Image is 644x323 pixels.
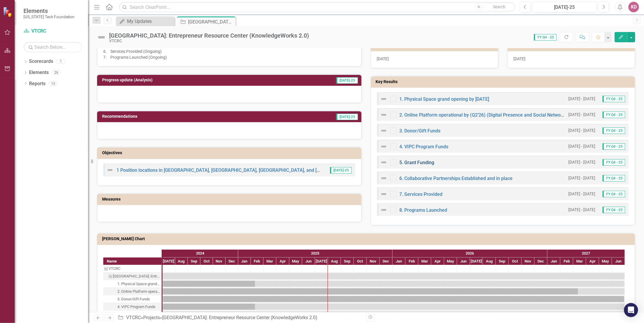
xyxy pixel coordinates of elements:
[400,160,435,165] a: 5. Grant Funding
[522,258,535,265] div: Nov
[29,58,53,65] a: Scorecards
[276,258,289,265] div: Apr
[103,303,162,311] div: Task: Start date: 2024-07-01 End date: 2027-06-30
[109,39,309,43] div: VTCRC
[175,258,188,265] div: Aug
[102,197,359,201] h3: Measures
[23,14,75,19] small: [US_STATE] Tech Foundation
[535,258,547,265] div: Dec
[238,250,393,257] div: 2025
[534,34,557,41] span: FY Q4 - 25
[116,167,515,173] a: 1 Position locations in [GEOGRAPHIC_DATA], [GEOGRAPHIC_DATA], [GEOGRAPHIC_DATA], and [GEOGRAPHIC_...
[29,80,45,87] a: Reports
[603,96,625,102] span: FY Q4 - 25
[493,4,506,9] span: Search
[612,258,625,265] div: Jun
[328,258,341,265] div: Aug
[400,176,513,181] a: 6. Collaborative Partnerships Established and in place
[102,78,280,82] h3: Progress update (Analysis)
[163,304,625,310] div: Task: Start date: 2024-07-01 End date: 2027-06-30
[117,295,150,303] div: 3. Donor/Gift Funds
[568,128,595,133] small: [DATE] - [DATE]
[103,272,162,280] div: Blacksburg: Entrepreneur Resource Center (KnowledgeWorks 2.0)
[400,144,449,149] a: 4. VIPC Program Funds
[103,303,162,311] div: 4. VIPC Program Funds
[117,280,160,288] div: 1. Physical Space grand opening by [DATE]
[400,207,447,213] a: 8. Programs Launched
[109,265,120,272] div: VTCRC
[376,80,632,84] h3: Key Results
[586,258,599,265] div: Apr
[226,258,238,265] div: Dec
[568,159,595,165] small: [DATE] - [DATE]
[103,295,162,303] div: 3. Donor/Gift Funds
[336,114,358,120] span: [DATE]-25
[568,191,595,197] small: [DATE] - [DATE]
[603,159,625,166] span: FY Q4 - 25
[380,175,387,182] img: Not Defined
[568,112,595,117] small: [DATE] - [DATE]
[330,167,352,174] span: [DATE]-25
[380,95,387,102] img: Not Defined
[599,258,612,265] div: May
[103,295,162,303] div: Task: Start date: 2024-07-01 End date: 2027-06-30
[380,111,387,118] img: Not Defined
[568,175,595,181] small: [DATE] - [DATE]
[514,56,526,61] span: [DATE]
[560,258,573,265] div: Feb
[624,303,638,317] div: Open Intercom Messenger
[603,127,625,134] span: FY Q4 - 25
[103,311,162,318] div: Task: Start date: 2024-07-01 End date: 2027-06-30
[23,28,82,35] a: VTCRC
[380,258,393,265] div: Dec
[102,151,359,155] h3: Objectives
[431,258,444,265] div: Apr
[113,272,160,280] div: [GEOGRAPHIC_DATA]: Entrepreneur Resource Center (KnowledgeWorks 2.0)
[103,311,162,318] div: 5. Grant Funding
[117,18,173,25] a: My Updates
[143,315,160,320] a: Projects
[126,315,141,320] a: VTCRC
[251,258,263,265] div: Feb
[315,258,328,265] div: Jul
[509,258,522,265] div: Oct
[380,143,387,150] img: Not Defined
[380,191,387,198] img: Not Defined
[393,258,405,265] div: Jan
[103,272,162,280] div: Task: Start date: 2024-07-01 End date: 2027-06-30
[603,207,625,213] span: FY Q4 - 25
[3,6,13,17] img: ClearPoint Strategy
[119,2,515,12] input: Search ClearPoint...
[400,128,441,134] a: 3. Donor/Gift Funds
[573,258,586,265] div: Mar
[341,258,354,265] div: Sep
[109,32,309,39] div: [GEOGRAPHIC_DATA]: Entrepreneur Resource Center (KnowledgeWorks 2.0)
[103,265,162,272] div: VTCRC
[367,258,380,265] div: Nov
[162,315,317,320] div: [GEOGRAPHIC_DATA]: Entrepreneur Resource Center (KnowledgeWorks 2.0)
[103,258,162,265] div: Name
[568,144,595,149] small: [DATE] - [DATE]
[52,70,61,75] div: 26
[485,3,514,11] button: Search
[103,265,162,272] div: Task: VTCRC Start date: 2024-07-01 End date: 2024-07-02
[603,143,625,150] span: FY Q4 - 25
[483,258,496,265] div: Aug
[200,258,213,265] div: Oct
[23,7,75,14] span: Elements
[103,280,162,288] div: Task: Start date: 2024-07-01 End date: 2027-06-30
[103,288,162,295] div: Task: Start date: 2024-07-01 End date: 2027-06-30
[336,77,358,84] span: [DATE]-25
[354,258,367,265] div: Oct
[496,258,509,265] div: Sep
[603,191,625,197] span: FY Q4 - 25
[163,311,625,317] div: Task: Start date: 2024-07-01 End date: 2027-06-30
[213,258,226,265] div: Nov
[444,258,457,265] div: May
[103,280,162,288] div: 1. Physical Space grand opening by January 31, 2026
[400,112,567,118] a: 2. Online Platform operational by (Q2’26) (Digital Presence and Social Network)
[400,191,443,197] a: 7. Services Provided
[418,258,431,265] div: Mar
[29,69,49,76] a: Elements
[188,18,234,26] div: [GEOGRAPHIC_DATA]: Entrepreneur Resource Center (KnowledgeWorks 2.0)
